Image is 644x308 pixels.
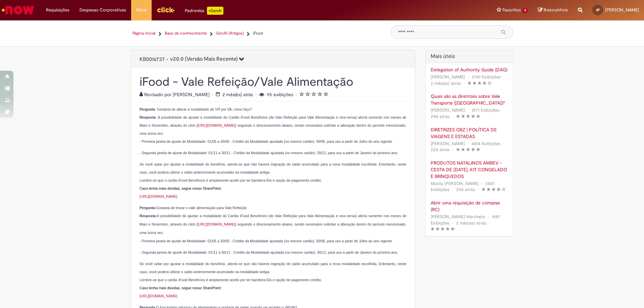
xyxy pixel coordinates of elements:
span: • [296,91,298,98]
span: Caso tenha mais dúvidas, segue nosso SharePoint: [140,286,222,298]
i: 5 [324,92,328,97]
span: 3749 Exibições [472,74,501,80]
img: click_logo_yellow_360x200.png [157,5,175,15]
a: Página inicial [132,30,156,36]
p: +GenAi [207,7,223,15]
span: • [466,106,470,115]
span: • [480,179,484,188]
span: Favoritos [502,7,521,13]
span: 1587 Exibições [431,214,500,226]
span: • [502,72,506,81]
span: - Segunda janela de ajuste de Modalidade: 01/11 a 30/11 - Crédito da Modalidade ajustada (no mesm... [140,151,398,155]
span: • [476,185,480,194]
span: Requisições [46,7,69,13]
span: Pergunta [140,107,155,111]
span: 2 mês(es) atrás [456,220,486,226]
span: - Segunda janela de ajuste de Modalidade: 01/11 a 30/11 - Crédito da Modalidade ajustada (no mesm... [140,250,398,254]
span: iFood [253,30,263,36]
span: Pergunta: [140,206,156,210]
a: PRODUTOS NATALINOS AMBEV - CESTA DE [DATE], KIT CONGELADO E BRINQUEDOS [431,160,508,180]
div: Padroniza [185,7,223,15]
time: 02/09/2025 17:11:00 [456,187,475,192]
span: 22d atrás [431,147,449,152]
i: 4 [318,92,322,97]
span: [PERSON_NAME] [431,141,465,146]
div: Artigos Mais Úteis [426,63,513,236]
span: 29d atrás [431,114,449,119]
a: Delegation of Authority Guide (DAG) [431,66,508,73]
span: • [451,145,455,154]
span: • [451,185,455,194]
span: • [466,139,470,148]
img: ServiceNow [1,3,35,17]
span: : Gostaria de alterar a modalidade de VR pra VA, como faço? : A possibilidade de ajustar a modali... [140,107,407,143]
span: • [451,112,455,121]
span: [PERSON_NAME] [431,107,465,113]
a: [URL][DOMAIN_NAME] [198,123,235,127]
span: Classificação média do artigo - 0.0 de 5 estrelas [300,91,328,98]
span: ) seguindo o direcionamento abaixo, sendo necessário solicitar a alteração dentro do período menc... [140,222,407,235]
span: KB0016737 [140,56,165,63]
h2: Artigos Mais Úteis [431,54,508,60]
time: 12/08/2025 15:39:54 [222,91,253,98]
span: • [462,79,466,88]
span: More [136,7,147,13]
span: • [488,219,492,228]
span: 2 mês(es) atrás [431,80,461,86]
a: Quais são as diretrizes sobre Vale Transporte ([GEOGRAPHIC_DATA])? [431,93,508,106]
time: 29/07/2025 17:40:52 [456,220,486,226]
i: 3 [312,92,316,97]
span: [PERSON_NAME] [605,7,639,13]
span: Gostaria de trocar o vale alimentação para Vale Refeição [140,206,247,218]
span: 4014 Exibições [472,141,500,146]
span: Nicoly [PERSON_NAME] [431,181,479,186]
span: 29d atrás [456,187,475,192]
span: • [212,91,215,98]
span: • [451,219,455,228]
span: 1071 Exibições [472,107,499,113]
span: • [256,91,258,98]
time: 04/08/2025 15:44:51 [431,80,461,86]
span: Resposta: [140,214,157,218]
span: Caso tenha mais dúvidas, segue nosso SharePoint: [140,186,222,198]
a: Abrir uma requisição de compras (RC) [431,199,508,213]
span: 2587 Exibições [431,181,495,193]
span: AF [596,8,600,12]
a: GenAI (Artigos) [216,30,244,36]
span: - [166,56,244,63]
span: Rascunhos [544,7,568,13]
span: Se você optar por ajustar a modalidade do benefício, atente-se que não haverá migração do saldo a... [140,162,407,198]
a: Base de conhecimento [165,30,207,36]
i: 1 [300,92,304,97]
span: Despesas Corporativas [79,7,126,13]
time: 02/09/2025 17:11:20 [431,114,449,119]
a: Rascunhos [538,7,568,13]
span: 95 exibições [267,91,293,98]
span: • [487,212,491,221]
a: [URL][DOMAIN_NAME] [140,294,177,298]
a: DIRETRIZES OBZ | POLÍTICA DE VIAGENS E ESTADAS [431,126,508,140]
span: Revisado por [PERSON_NAME] [140,91,211,98]
h1: iFood - Vale Refeição/Vale Alimentação [140,76,407,88]
span: 9 [522,8,528,13]
span: [PERSON_NAME] [431,74,465,80]
span: 2 mês(es) atrás [222,91,253,98]
span: Resposta [140,115,156,119]
i: 2 [306,92,310,97]
button: 20.0 (Versão Mais Recente) [170,54,244,65]
time: 09/09/2025 12:52:42 [431,147,449,152]
span: • [501,106,505,115]
span: • [466,72,470,81]
span: - Primeira janela de ajuste de Modalidade: 01/05 a 30/05 - Crédito da Modalidade ajustada (no mes... [140,239,393,243]
span: Se você optar por ajustar a modalidade do benefício, atente-se que não haverá migração do saldo a... [140,262,407,298]
span: [PERSON_NAME] Marcheto [431,214,485,220]
a: [URL][DOMAIN_NAME] [198,222,235,226]
span: • [502,139,506,148]
a: [URL][DOMAIN_NAME] [140,194,177,198]
span: A possibilidade de ajustar a modalidade do Cartão iFood Benefícios (de Vale Refeição para Vale Al... [140,214,407,226]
